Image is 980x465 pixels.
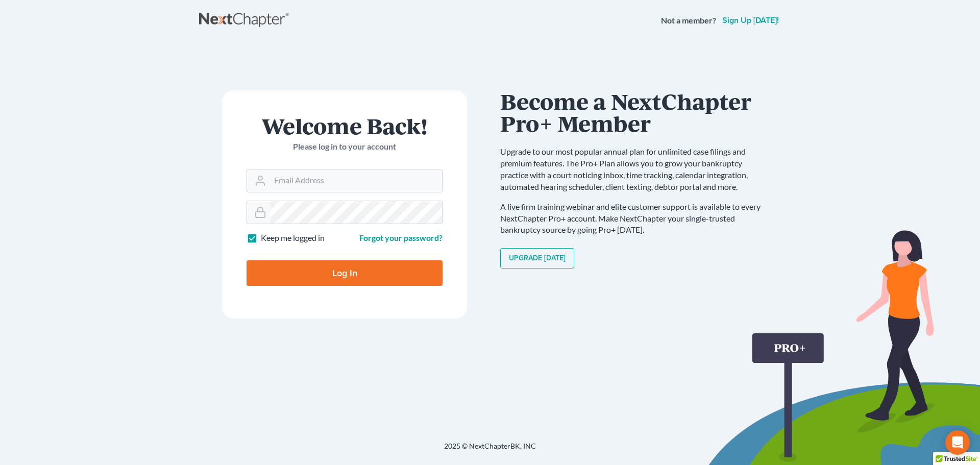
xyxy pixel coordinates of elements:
[500,201,771,236] p: A live firm training webinar and elite customer support is available to every NextChapter Pro+ ac...
[661,15,716,27] strong: Not a member?
[247,260,443,286] input: Log In
[270,169,442,192] input: Email Address
[500,146,771,192] p: Upgrade to our most popular annual plan for unlimited case filings and premium features. The Pro+...
[720,16,781,25] a: Sign up [DATE]!
[945,430,970,455] div: Open Intercom Messenger
[359,233,443,242] a: Forgot your password?
[247,141,443,153] p: Please log in to your account
[500,248,574,268] a: Upgrade [DATE]
[199,441,781,459] div: 2025 © NextChapterBK, INC
[261,232,325,244] label: Keep me logged in
[247,115,443,137] h1: Welcome Back!
[500,90,771,134] h1: Become a NextChapter Pro+ Member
